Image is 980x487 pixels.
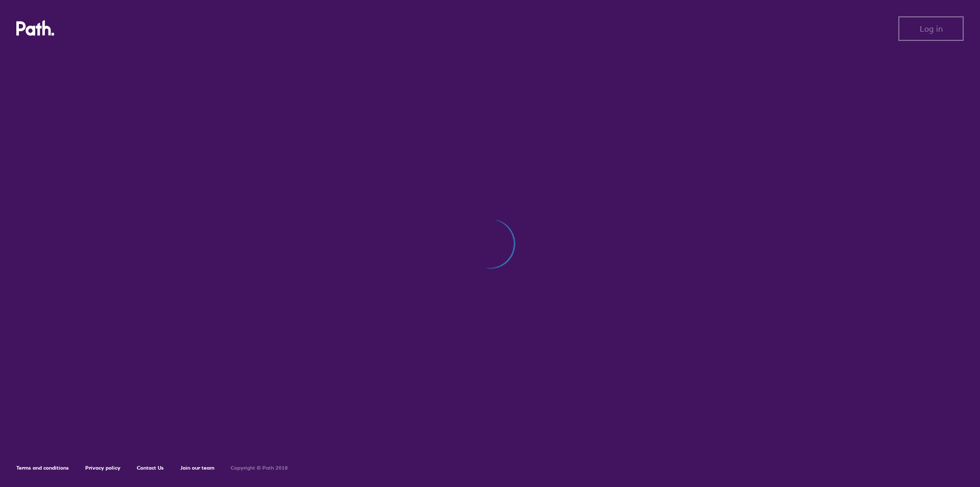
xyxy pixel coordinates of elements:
[137,465,164,471] a: Contact Us
[85,465,120,471] a: Privacy policy
[16,465,69,471] a: Terms and conditions
[231,465,288,471] h6: Copyright © Path 2018
[898,16,964,41] button: Log in
[920,24,943,33] span: Log in
[180,465,214,471] a: Join our team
